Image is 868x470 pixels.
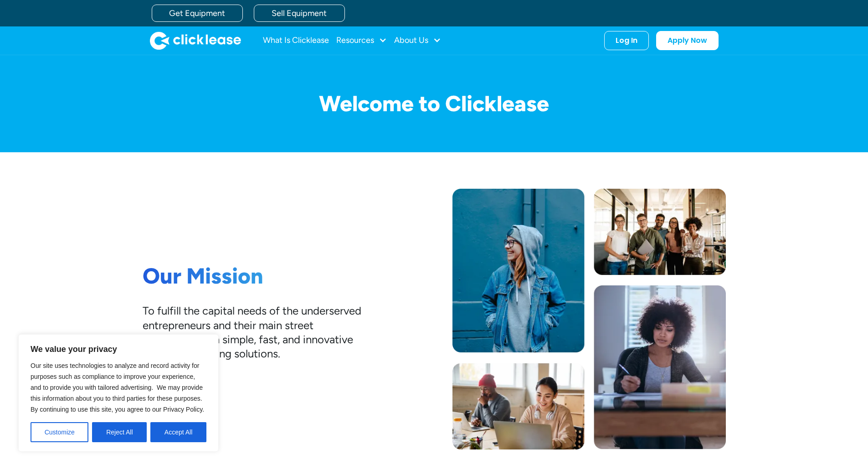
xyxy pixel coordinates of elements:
p: We value your privacy [31,344,206,355]
img: Clicklease logo [150,31,241,50]
a: home [150,31,241,50]
button: Customize [31,422,88,442]
a: Sell Equipment [254,5,345,22]
h1: Welcome to Clicklease [143,92,726,116]
div: Log In [616,36,637,45]
a: Apply Now [656,31,719,50]
span: Our site uses technologies to analyze and record activity for purposes such as compliance to impr... [31,362,204,413]
button: Accept All [150,422,206,442]
div: About Us [394,31,441,50]
img: Photo collage of a woman in a blue jacket, five workers standing together, a man and a woman work... [452,189,726,449]
a: Get Equipment [152,5,243,22]
div: To fulfill the capital needs of the underserved entrepreneurs and their main street businesses wi... [143,304,361,361]
h1: Our Mission [143,263,361,289]
a: What Is Clicklease [263,31,329,50]
div: Resources [336,31,387,50]
div: We value your privacy [18,334,219,452]
button: Reject All [92,422,147,442]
